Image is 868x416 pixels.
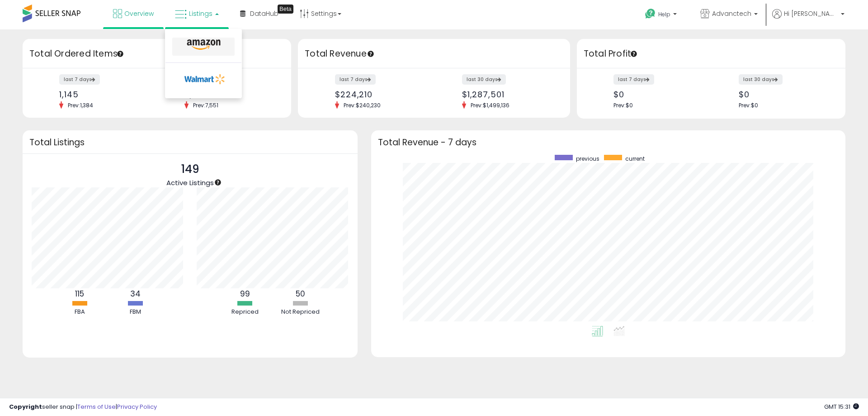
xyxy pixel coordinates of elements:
[462,74,506,85] label: last 30 days
[645,8,656,19] i: Get Help
[576,155,599,163] span: previous
[59,90,150,99] div: 1,145
[9,402,42,411] strong: Copyright
[29,48,284,60] h3: Total Ordered Items
[278,5,293,14] div: Tooltip anchor
[218,308,272,316] div: Repriced
[658,10,670,18] span: Help
[75,288,84,299] b: 115
[63,101,98,109] span: Prev: 1,384
[305,48,563,60] h3: Total Revenue
[189,101,223,109] span: Prev: 7,551
[108,308,162,316] div: FBM
[824,402,859,411] span: 2025-10-6 15:31 GMT
[630,50,638,58] div: Tooltip anchor
[335,74,376,85] label: last 7 days
[739,90,830,99] div: $0
[124,9,154,18] span: Overview
[214,178,222,186] div: Tooltip anchor
[466,101,514,109] span: Prev: $1,499,136
[638,1,686,29] a: Help
[77,402,116,411] a: Terms of Use
[274,308,328,316] div: Not Repriced
[250,9,278,18] span: DataHub
[339,101,385,109] span: Prev: $240,230
[189,9,212,18] span: Listings
[613,90,704,99] div: $0
[462,90,554,99] div: $1,287,501
[613,101,633,109] span: Prev: $0
[117,402,157,411] a: Privacy Policy
[52,308,107,316] div: FBA
[116,50,124,58] div: Tooltip anchor
[739,101,758,109] span: Prev: $0
[166,161,214,178] p: 149
[184,90,275,99] div: 6,569
[296,288,305,299] b: 50
[613,74,654,85] label: last 7 days
[712,9,751,18] span: Advanctech
[784,9,838,18] span: Hi [PERSON_NAME]
[378,139,839,146] h3: Total Revenue - 7 days
[625,155,645,163] span: current
[59,74,100,85] label: last 7 days
[240,288,250,299] b: 99
[29,139,351,146] h3: Total Listings
[739,74,783,85] label: last 30 days
[584,48,839,60] h3: Total Profit
[166,178,214,187] span: Active Listings
[130,288,141,299] b: 34
[335,90,427,99] div: $224,210
[367,50,375,58] div: Tooltip anchor
[772,9,844,29] a: Hi [PERSON_NAME]
[9,403,157,411] div: seller snap | |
